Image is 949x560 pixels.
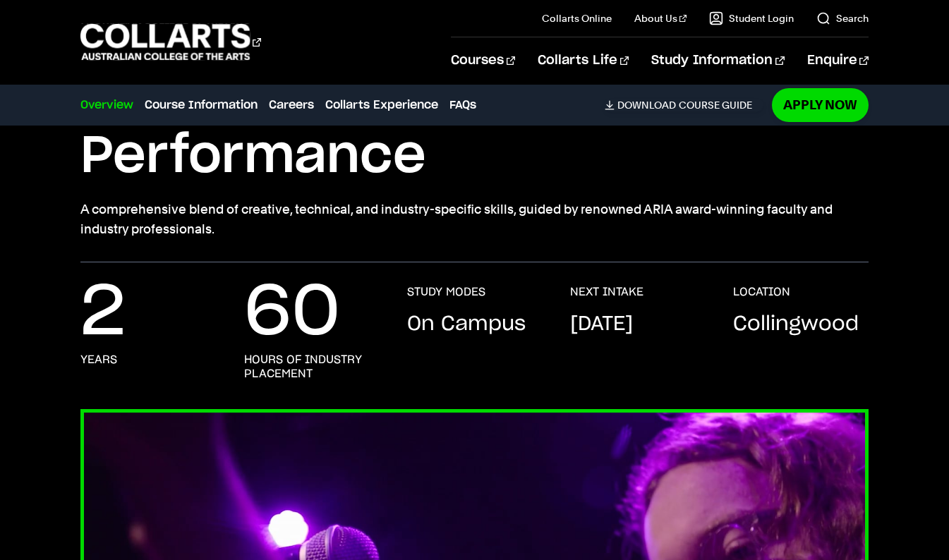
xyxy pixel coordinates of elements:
[407,310,526,339] p: On Campus
[80,285,126,341] p: 2
[807,37,869,84] a: Enquire
[733,310,859,339] p: Collingwood
[733,285,790,299] h3: LOCATION
[542,11,612,25] a: Collarts Online
[80,97,133,114] a: Overview
[80,22,261,62] div: Go to homepage
[570,310,633,339] p: [DATE]
[451,37,515,84] a: Courses
[325,97,438,114] a: Collarts Experience
[570,285,643,299] h3: NEXT INTAKE
[407,285,485,299] h3: STUDY MODES
[709,11,794,25] a: Student Login
[244,285,340,341] p: 60
[449,97,476,114] a: FAQs
[244,353,379,381] h3: hours of industry placement
[816,11,869,25] a: Search
[651,37,784,84] a: Study Information
[80,200,868,239] p: A comprehensive blend of creative, technical, and industry-specific skills, guided by renowned AR...
[145,97,258,114] a: Course Information
[538,37,629,84] a: Collarts Life
[269,97,314,114] a: Careers
[617,99,676,111] span: Download
[605,99,763,111] a: DownloadCourse Guide
[634,11,687,25] a: About Us
[80,353,117,367] h3: years
[772,88,869,121] a: Apply Now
